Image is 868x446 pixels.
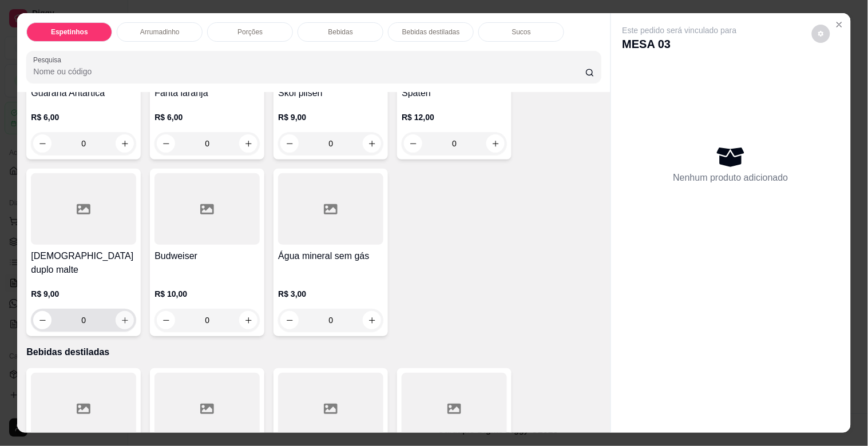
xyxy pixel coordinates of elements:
p: R$ 6,00 [154,111,260,123]
button: decrease-product-quantity [157,134,175,153]
button: increase-product-quantity [486,134,505,153]
p: R$ 10,00 [154,288,260,300]
button: increase-product-quantity [239,134,257,153]
button: decrease-product-quantity [33,134,51,153]
button: increase-product-quantity [116,134,134,153]
p: R$ 9,00 [31,288,136,300]
p: Sucos [512,27,531,37]
button: increase-product-quantity [363,311,381,329]
h4: Fanta laranja [154,86,260,100]
label: Pesquisa [33,55,65,65]
p: Bebidas destiladas [402,27,460,37]
h4: Água mineral sem gás [278,249,383,263]
button: decrease-product-quantity [280,134,299,153]
button: decrease-product-quantity [404,134,422,153]
p: Porções [237,27,263,37]
button: increase-product-quantity [116,311,134,329]
button: decrease-product-quantity [812,25,830,43]
p: MESA 03 [623,36,737,52]
h4: Guaraná Antártica [31,86,136,100]
button: increase-product-quantity [239,311,257,329]
button: decrease-product-quantity [157,311,175,329]
p: R$ 6,00 [31,111,136,123]
h4: [DEMOGRAPHIC_DATA] duplo malte [31,249,136,277]
button: increase-product-quantity [363,134,381,153]
p: R$ 3,00 [278,288,383,300]
p: R$ 12,00 [402,111,507,123]
p: R$ 9,00 [278,111,383,123]
h4: Skol pilsen [278,86,383,100]
h4: Budweiser [154,249,260,263]
p: Arrumadinho [140,27,180,37]
p: Bebidas destiladas [26,345,601,359]
button: decrease-product-quantity [280,311,299,329]
button: Close [830,15,849,34]
h4: Spaten [402,86,507,100]
p: Espetinhos [51,27,88,37]
button: decrease-product-quantity [33,311,51,329]
input: Pesquisa [33,66,585,77]
p: Nenhum produto adicionado [673,171,788,185]
p: Bebidas [328,27,353,37]
p: Este pedido será vinculado para [623,25,737,36]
